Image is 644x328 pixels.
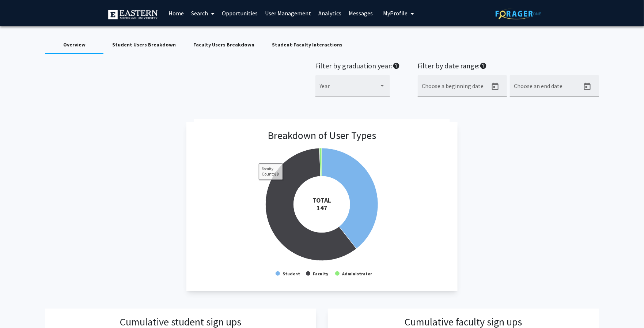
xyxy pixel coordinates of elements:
[261,0,315,26] a: User Management
[108,10,158,19] img: Eastern Michigan University Logo
[580,79,595,94] button: Open calendar
[342,271,372,276] text: Administrator
[5,295,31,323] iframe: Chat
[315,61,400,72] h2: Filter by graduation year:
[313,196,332,212] tspan: TOTAL 147
[165,0,187,26] a: Home
[112,41,176,49] div: Student Users Breakdown
[418,61,599,72] h2: Filter by date range:
[488,79,503,94] button: Open calendar
[393,61,400,70] mat-icon: help
[218,0,261,26] a: Opportunities
[315,0,345,26] a: Analytics
[187,0,218,26] a: Search
[496,8,541,19] img: ForagerOne Logo
[383,10,408,17] span: My Profile
[272,41,342,49] div: Student-Faculty Interactions
[345,0,376,26] a: Messages
[283,271,300,276] text: Student
[313,271,329,276] text: Faculty
[480,61,487,70] mat-icon: help
[63,41,86,49] div: Overview
[193,41,254,49] div: Faculty Users Breakdown
[268,129,376,142] h3: Breakdown of User Types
